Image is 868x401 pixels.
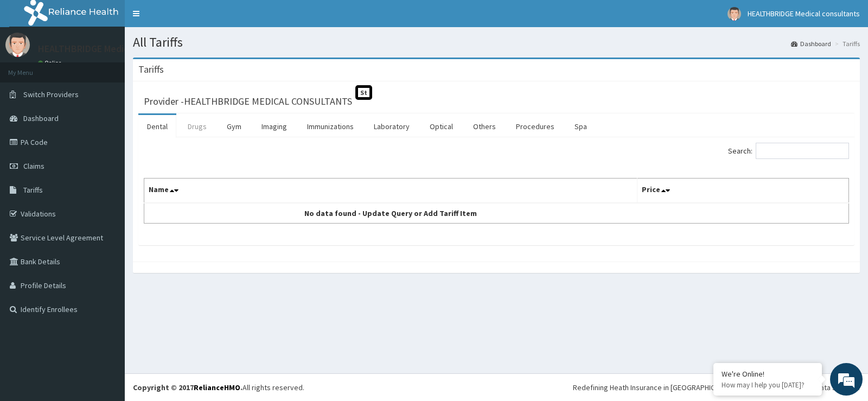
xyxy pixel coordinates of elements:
p: How may I help you today? [722,380,814,390]
span: Switch Providers [23,90,79,99]
li: Tariffs [832,39,860,48]
div: Redefining Heath Insurance in [GEOGRAPHIC_DATA] using Telemedicine and Data Science! [573,382,860,393]
a: Optical [421,115,462,138]
h1: All Tariffs [133,35,860,49]
a: Laboratory [365,115,418,138]
td: No data found - Update Query or Add Tariff Item [144,203,637,224]
p: HEALTHBRIDGE Medical consultants [38,44,189,54]
img: User Image [5,33,30,57]
h3: Tariffs [138,65,164,74]
a: Immunizations [298,115,362,138]
img: User Image [727,7,741,21]
a: Spa [566,115,596,138]
span: Dashboard [23,113,59,123]
span: Tariffs [23,185,43,195]
th: Price [637,179,849,203]
a: RelianceHMO [194,383,240,392]
div: We're Online! [722,369,814,379]
span: HEALTHBRIDGE Medical consultants [748,9,860,18]
a: Drugs [179,115,215,138]
a: Online [38,59,64,67]
span: Claims [23,161,44,171]
h3: Provider - HEALTHBRIDGE MEDICAL CONSULTANTS [144,97,352,106]
a: Procedures [507,115,563,138]
label: Search: [728,143,849,159]
a: Dashboard [791,39,831,48]
a: Gym [218,115,250,138]
footer: All rights reserved. [125,373,868,401]
span: St [355,85,372,100]
a: Dental [138,115,176,138]
a: Others [464,115,505,138]
input: Search: [756,143,849,159]
a: Imaging [253,115,296,138]
strong: Copyright © 2017 . [133,383,242,392]
th: Name [144,179,637,203]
